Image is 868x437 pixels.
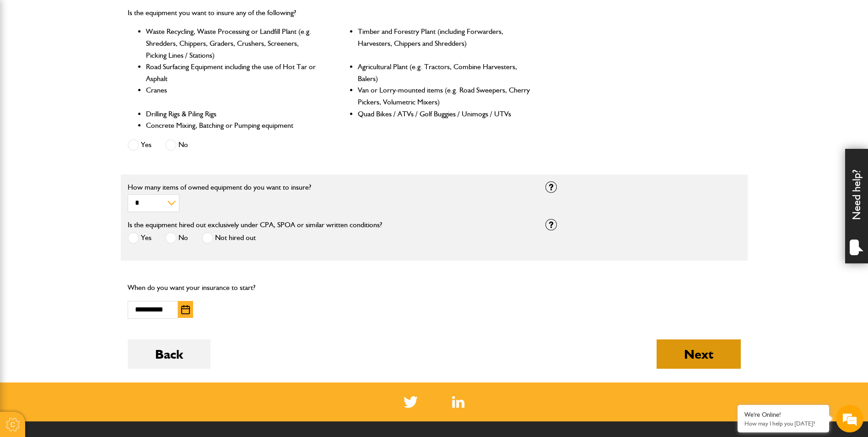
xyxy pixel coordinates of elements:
[146,120,319,131] li: Concrete Mixing, Batching or Pumping equipment
[452,396,464,408] img: Linked In
[128,139,151,151] label: Yes
[12,139,167,159] input: Enter your phone number
[358,108,531,120] li: Quad Bikes / ATVs / Golf Buggies / Unimogs / UTVs
[128,221,382,229] label: Is the equipment hired out exclusively under CPA, SPOA or similar written conditions?
[845,149,868,263] div: Need help?
[165,232,188,244] label: No
[744,411,822,419] div: We're Online!
[128,282,323,294] p: When do you want your insurance to start?
[128,339,210,369] button: Back
[358,84,531,108] li: Van or Lorry-mounted items (e.g. Road Sweepers, Cherry Pickers, Volumetric Mixers)
[165,139,188,151] label: No
[128,7,532,19] p: Is the equipment you want to insure any of the following?
[404,396,418,408] img: Twitter
[128,232,151,244] label: Yes
[150,5,172,27] div: Minimize live chat window
[12,85,167,105] input: Enter your last name
[48,51,154,63] div: Chat with us now
[358,26,531,61] li: Timber and Forestry Plant (including Forwarders, Harvesters, Chippers and Shredders)
[12,166,167,274] textarea: Type your message and hit 'Enter'
[744,420,822,427] p: How may I help you today?
[146,61,319,84] li: Road Surfacing Equipment including the use of Hot Tar or Asphalt
[146,108,319,120] li: Drilling Rigs & Piling Rigs
[146,84,319,108] li: Cranes
[657,339,741,369] button: Next
[202,232,256,244] label: Not hired out
[358,61,531,84] li: Agricultural Plant (e.g. Tractors, Combine Harvesters, Balers)
[124,282,166,295] em: Start Chat
[146,26,319,61] li: Waste Recycling, Waste Processing or Landfill Plant (e.g. Shredders, Chippers, Graders, Crushers,...
[452,396,464,408] a: LinkedIn
[16,51,38,64] img: d_20077148190_company_1631870298795_20077148190
[12,112,167,132] input: Enter your email address
[181,305,190,314] img: Choose date
[128,184,532,191] label: How many items of owned equipment do you want to insure?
